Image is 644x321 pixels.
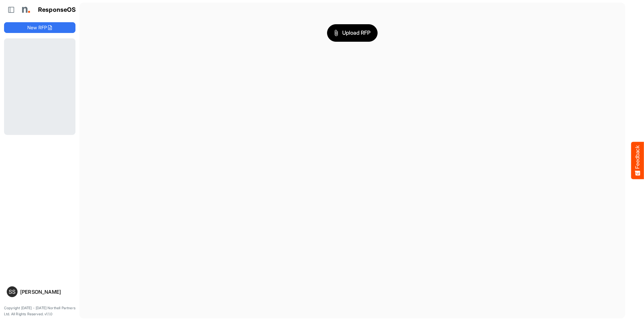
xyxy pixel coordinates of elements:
h1: ResponseOS [38,6,76,13]
span: Upload RFP [334,29,371,37]
button: Feedback [631,142,644,179]
button: New RFP [4,22,75,33]
img: Northell [19,3,32,16]
span: SS [9,289,15,294]
div: [PERSON_NAME] [20,289,73,294]
p: Copyright [DATE] - [DATE] Northell Partners Ltd. All Rights Reserved. v1.1.0 [4,305,75,317]
button: Upload RFP [327,24,378,42]
div: Loading... [4,38,75,135]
